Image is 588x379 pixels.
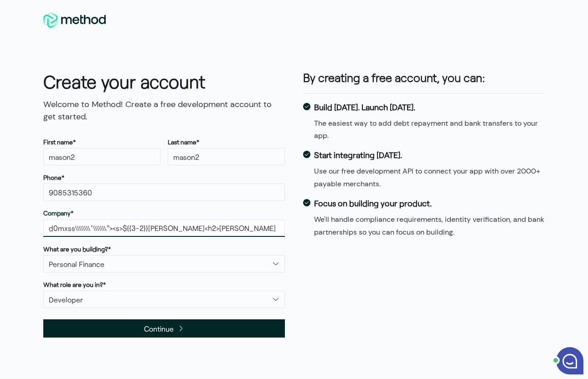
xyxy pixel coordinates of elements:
[43,281,106,289] label: What role are you in?*
[43,148,160,165] input: Kevin
[43,220,285,237] input: Kevin's Company
[314,149,545,161] dt: Start integrating [DATE].
[314,165,545,190] dd: Use our free development API to connect your app with over 2000+ payable merchants.
[303,69,545,86] h3: By creating a free account, you can:
[43,319,285,338] button: Continue
[168,148,285,165] input: Doyle
[314,197,545,210] dt: Focus on building your product.
[43,69,285,94] h1: Create your account
[314,117,545,142] dd: The easiest way to add debt repayment and bank transfers to your app.
[43,12,106,28] img: MethodFi Logo
[43,184,285,201] input: 5555555555
[43,174,64,182] label: Phone*
[168,138,199,146] label: Last name*
[43,98,285,123] p: Welcome to Method! Create a free development account to get started.
[314,101,545,113] dt: Build [DATE]. Launch [DATE].
[314,213,545,238] dd: We'll handle compliance requirements, identity verification, and bank partnerships so you can foc...
[144,323,174,335] span: Continue
[43,209,73,217] label: Company*
[43,138,76,146] label: First name*
[43,245,111,253] label: What are you building?*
